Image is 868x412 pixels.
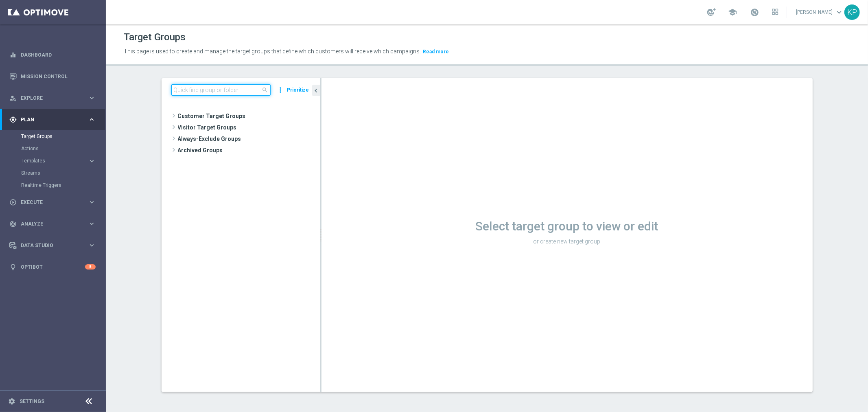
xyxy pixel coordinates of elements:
div: Actions [21,142,105,155]
p: or create new target group [321,238,813,245]
i: keyboard_arrow_right [88,157,96,165]
div: Explore [9,94,88,102]
div: Target Groups [21,130,105,142]
span: Customer Target Groups [178,110,320,122]
button: Read more [422,47,450,56]
span: Analyze [21,221,88,226]
i: play_circle_outline [9,199,17,206]
button: equalizer Dashboard [9,52,96,58]
button: gps_fixed Plan keyboard_arrow_right [9,116,96,123]
div: 8 [85,264,96,270]
div: Plan [9,116,88,123]
div: Realtime Triggers [21,179,105,191]
h1: Target Groups [124,31,186,43]
button: lightbulb Optibot 8 [9,264,96,270]
a: Realtime Triggers [21,182,85,188]
div: Dashboard [9,44,96,66]
button: track_changes Analyze keyboard_arrow_right [9,221,96,227]
button: person_search Explore keyboard_arrow_right [9,95,96,101]
span: Execute [21,200,88,205]
span: search [262,87,269,93]
i: settings [8,398,15,405]
span: Visitor Target Groups [178,122,320,133]
button: Mission Control [9,73,96,80]
i: chevron_left [313,87,320,94]
button: chevron_left [312,85,320,96]
a: [PERSON_NAME]keyboard_arrow_down [795,6,844,18]
i: more_vert [277,84,285,96]
span: keyboard_arrow_down [835,8,844,17]
a: Target Groups [21,133,85,140]
div: Streams [21,167,105,179]
input: Quick find group or folder [171,84,271,96]
div: Execute [9,199,88,206]
button: play_circle_outline Execute keyboard_arrow_right [9,199,96,206]
span: Archived Groups [178,145,320,156]
i: keyboard_arrow_right [88,94,96,102]
div: Optibot [9,256,96,278]
a: Actions [21,145,85,152]
i: equalizer [9,51,17,59]
button: Templates keyboard_arrow_right [21,158,96,164]
span: Data Studio [21,243,88,248]
span: Always-Exclude Groups [178,133,320,145]
div: Templates [21,155,105,167]
span: Plan [21,117,88,122]
span: school [728,8,737,17]
div: Analyze [9,220,88,228]
span: Templates [22,158,80,163]
a: Settings [20,399,44,404]
a: Dashboard [21,44,96,66]
div: Templates [22,158,88,163]
i: lightbulb [9,263,17,271]
i: gps_fixed [9,116,17,123]
button: Data Studio keyboard_arrow_right [9,242,96,249]
i: keyboard_arrow_right [88,220,96,228]
i: keyboard_arrow_right [88,116,96,123]
i: track_changes [9,220,17,228]
span: This page is used to create and manage the target groups that define which customers will receive... [124,48,421,55]
button: Prioritize [286,85,310,96]
i: keyboard_arrow_right [88,241,96,249]
i: keyboard_arrow_right [88,198,96,206]
div: KP [844,4,860,20]
i: person_search [9,94,17,102]
div: Mission Control [9,66,96,87]
h1: Select target group to view or edit [321,219,813,234]
span: Explore [21,96,88,101]
a: Optibot [21,256,85,278]
a: Mission Control [21,66,96,87]
div: Data Studio [9,242,88,249]
a: Streams [21,170,85,176]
